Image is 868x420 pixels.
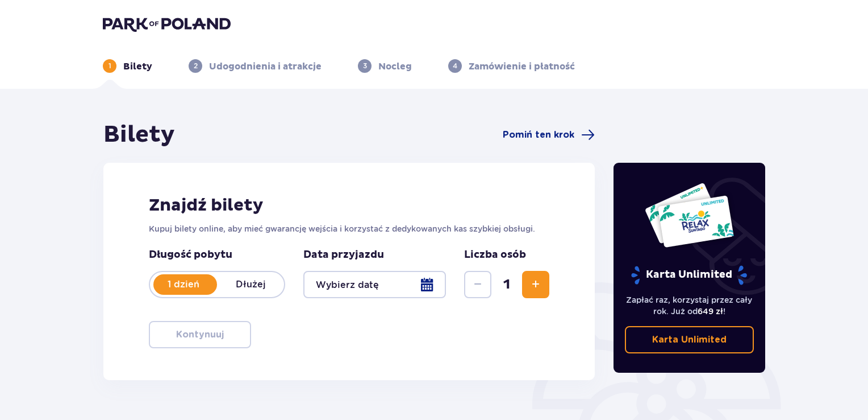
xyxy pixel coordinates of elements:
[149,223,549,234] p: Kupuj bilety online, aby mieć gwarancję wejścia i korzystać z dedykowanych kas szybkiej obsługi.
[625,294,754,317] p: Zapłać raz, korzystaj przez cały rok. Już od !
[464,271,491,298] button: Zmniejsz
[652,333,727,346] p: Karta Unlimited
[453,61,457,71] p: 4
[464,248,526,262] p: Liczba osób
[630,265,748,285] p: Karta Unlimited
[217,278,284,291] p: Dłużej
[176,328,224,341] p: Kontynuuj
[123,60,152,73] p: Bilety
[644,182,735,248] img: Dwie karty całoroczne do Suntago z napisem 'UNLIMITED RELAX', na białym tle z tropikalnymi liśćmi...
[503,129,574,141] span: Pomiń ten krok
[448,59,575,73] div: 4Zamówienie i płatność
[378,60,412,73] p: Nocleg
[189,59,322,73] div: 2Udogodnienia i atrakcje
[522,271,549,298] button: Zwiększ
[363,61,367,71] p: 3
[149,195,549,216] h2: Znajdź bilety
[469,60,575,73] p: Zamówienie i płatność
[698,307,723,316] span: 649 zł
[303,248,384,262] p: Data przyjazdu
[358,59,412,73] div: 3Nocleg
[108,61,111,71] p: 1
[103,16,231,32] img: Park of Poland logo
[503,128,595,142] a: Pomiń ten krok
[103,59,152,73] div: 1Bilety
[194,61,198,71] p: 2
[625,326,754,353] a: Karta Unlimited
[494,276,520,293] span: 1
[103,121,175,149] h1: Bilety
[150,278,217,291] p: 1 dzień
[149,321,251,348] button: Kontynuuj
[209,60,322,73] p: Udogodnienia i atrakcje
[149,248,285,262] p: Długość pobytu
